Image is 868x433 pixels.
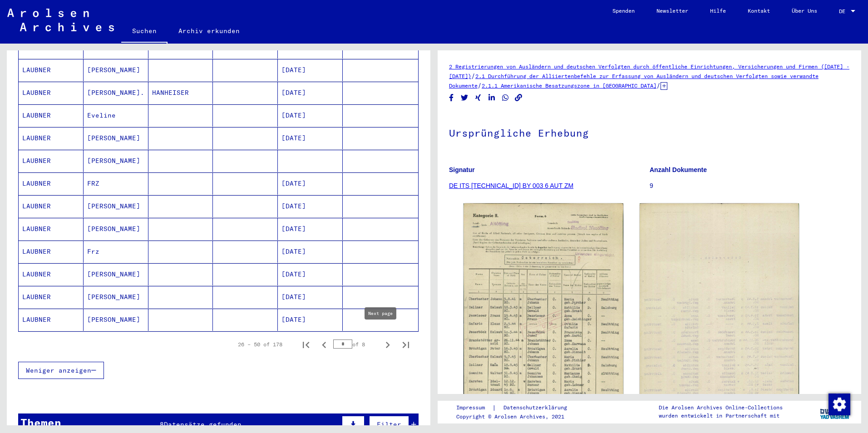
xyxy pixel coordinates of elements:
mat-cell: [PERSON_NAME]. [84,82,148,104]
mat-cell: LAUBNER [19,218,84,240]
a: Impressum [456,403,492,413]
a: Suchen [121,20,168,44]
a: 2.1 Durchführung der Alliiertenbefehle zur Erfassung von Ausländern und deutschen Verfolgten sowi... [449,73,819,89]
mat-cell: [PERSON_NAME] [84,263,148,285]
button: Copy link [514,92,523,103]
span: 8 [160,420,164,428]
mat-cell: [DATE] [278,286,343,308]
button: Share on Twitter [460,92,469,103]
mat-cell: LAUBNER [19,82,84,104]
mat-cell: [DATE] [278,104,343,127]
p: wurden entwickelt in Partnerschaft mit [659,412,783,420]
a: 2 Registrierungen von Ausländern und deutschen Verfolgten durch öffentliche Einrichtungen, Versic... [449,63,849,79]
button: First page [297,335,315,354]
b: Signatur [449,166,475,173]
mat-cell: [PERSON_NAME] [84,195,148,217]
mat-cell: LAUBNER [19,286,84,308]
mat-cell: [DATE] [278,195,343,217]
mat-cell: LAUBNER [19,263,84,285]
mat-cell: Frz [84,241,148,263]
mat-cell: [DATE] [278,172,343,195]
b: Anzahl Dokumente [650,166,707,173]
a: DE ITS [TECHNICAL_ID] BY 003 6 AUT ZM [449,182,573,189]
button: Share on Xing [473,92,483,103]
mat-cell: LAUBNER [19,104,84,127]
span: Weniger anzeigen [26,366,91,374]
div: 26 – 50 of 178 [238,340,282,349]
p: Copyright © Arolsen Archives, 2021 [456,413,578,421]
button: Weniger anzeigen [18,362,104,379]
span: / [656,81,661,89]
mat-cell: [DATE] [278,59,343,81]
span: / [478,81,482,89]
mat-cell: [DATE] [278,309,343,331]
mat-cell: LAUBNER [19,127,84,149]
mat-cell: HANHEISER [148,82,213,104]
mat-cell: LAUBNER [19,59,84,81]
mat-cell: [PERSON_NAME] [84,309,148,331]
span: DE [839,8,849,15]
h1: Ursprüngliche Erhebung [449,112,850,152]
mat-cell: Eveline [84,104,148,127]
mat-cell: [PERSON_NAME] [84,127,148,149]
div: of 8 [333,340,379,349]
span: Filter [377,420,401,428]
p: Die Arolsen Archives Online-Collections [659,403,783,412]
mat-cell: [DATE] [278,218,343,240]
mat-cell: LAUBNER [19,241,84,263]
button: Share on LinkedIn [487,92,497,103]
span: Datensätze gefunden [164,420,242,428]
mat-cell: [PERSON_NAME] [84,150,148,172]
a: Datenschutzerklärung [496,403,578,413]
p: 9 [650,181,850,191]
mat-cell: [PERSON_NAME] [84,59,148,81]
span: / [471,72,475,80]
mat-cell: LAUBNER [19,195,84,217]
mat-cell: [PERSON_NAME] [84,218,148,240]
mat-cell: LAUBNER [19,309,84,331]
button: Previous page [315,335,333,354]
a: Archiv erkunden [168,20,251,42]
img: yv_logo.png [818,400,852,423]
mat-cell: LAUBNER [19,150,84,172]
mat-cell: [DATE] [278,82,343,104]
div: | [456,403,578,413]
img: Arolsen_neg.svg [7,9,114,31]
mat-cell: [DATE] [278,263,343,285]
img: Zustimmung ändern [829,394,850,415]
mat-cell: FRZ [84,172,148,195]
mat-cell: LAUBNER [19,172,84,195]
mat-cell: [PERSON_NAME] [84,286,148,308]
button: Last page [397,335,415,354]
button: Filter [369,416,409,433]
div: Themen [20,414,61,431]
button: Share on WhatsApp [501,92,510,103]
mat-cell: [DATE] [278,127,343,149]
button: Next page [379,335,397,354]
mat-cell: [DATE] [278,241,343,263]
button: Share on Facebook [447,92,456,103]
a: 2.1.1 Amerikanische Besatzungszone in [GEOGRAPHIC_DATA] [482,82,656,89]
